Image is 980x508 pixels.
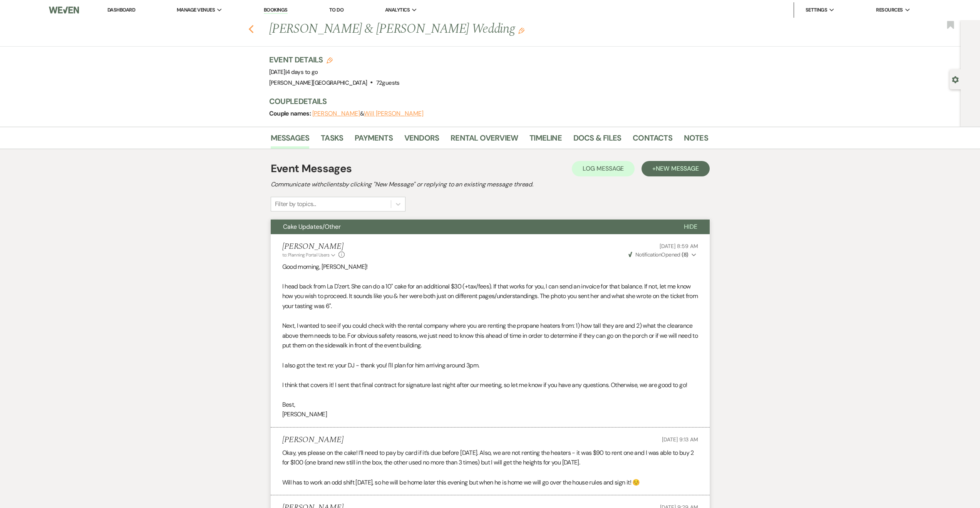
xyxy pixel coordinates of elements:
h3: Couple Details [269,96,700,107]
span: Opened [628,251,689,258]
h5: [PERSON_NAME] [282,435,343,445]
button: Open lead details [952,75,959,83]
p: Okay, yes please on the cake! I’ll need to pay by card if it’s due before [DATE]. Also, we are no... [282,448,698,468]
h2: Communicate with clients by clicking "New Message" or replying to an existing message thread. [271,180,710,189]
span: Cake Updates/Other [283,223,341,231]
span: 4 days to go [286,68,318,76]
p: Best, [282,400,698,410]
a: To Do [329,7,343,13]
span: Log Message [583,164,624,173]
span: Manage Venues [177,6,215,14]
span: New Message [656,164,699,173]
button: [PERSON_NAME] [312,111,360,117]
span: Resources [876,6,903,14]
a: Timeline [529,132,562,149]
button: Cake Updates/Other [271,220,672,234]
button: NotificationOpened (8) [627,251,698,259]
span: [DATE] 9:13 AM [662,436,698,443]
span: | [285,68,318,76]
span: Settings [806,6,828,14]
a: Bookings [264,7,288,14]
a: Dashboard [107,7,135,13]
img: Weven Logo [49,2,79,18]
span: [PERSON_NAME][GEOGRAPHIC_DATA] [269,79,367,87]
a: Rental Overview [451,132,518,149]
button: Edit [518,27,524,34]
a: Payments [355,132,393,149]
a: Vendors [404,132,439,149]
span: 72 guests [376,79,400,87]
span: [DATE] 8:59 AM [660,243,698,250]
p: I think that covers it! I sent that final contract for signature last night after our meeting, so... [282,380,698,390]
p: Next, I wanted to see if you could check with the rental company where you are renting the propan... [282,321,698,350]
p: I head back from La D'zert. She can do a 10" cake for an additional $30 (+tax/fees). If that work... [282,282,698,311]
a: Docs & Files [573,132,621,149]
span: to: Planning Portal Users [282,252,330,258]
span: Couple names: [269,109,312,117]
span: Hide [684,223,697,231]
span: Analytics [385,6,410,14]
a: Tasks [321,132,343,149]
button: Will [PERSON_NAME] [364,111,424,117]
p: Will has to work an odd shift [DATE], so he will be home later this evening but when he is home w... [282,478,698,488]
span: & [312,110,424,117]
span: Notification [635,251,661,258]
h1: Event Messages [271,161,352,177]
p: I also got the text re: your DJ - thank you! I'll plan for him arriving around 3pm. [282,360,698,371]
strong: ( 8 ) [682,251,688,258]
span: [DATE] [269,68,318,76]
div: Filter by topics... [275,200,316,209]
a: Notes [684,132,708,149]
p: [PERSON_NAME] [282,409,698,419]
h1: [PERSON_NAME] & [PERSON_NAME] Wedding [269,20,614,39]
h5: [PERSON_NAME] [282,242,345,251]
a: Messages [271,132,310,149]
h3: Event Details [269,54,400,65]
a: Contacts [633,132,672,149]
button: Hide [672,220,710,234]
button: to: Planning Portal Users [282,251,337,258]
button: Log Message [572,161,635,176]
button: +New Message [642,161,709,176]
p: Good morning, [PERSON_NAME]! [282,262,698,272]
